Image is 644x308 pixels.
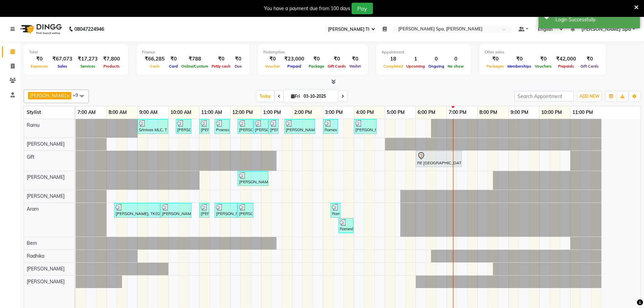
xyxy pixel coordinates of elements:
[382,49,466,55] div: Appointment
[27,193,65,199] span: [PERSON_NAME]
[355,120,376,133] div: [PERSON_NAME], TK10, 04:00 PM-04:45 PM, Hair Cut Men (Stylist)
[176,120,191,133] div: [PERSON_NAME] Brigade, TK03, 10:15 AM-10:45 AM, Hair Cut Men (Stylist)
[231,108,255,117] a: 12:00 PM
[331,204,340,217] div: Ramesh ., TK08, 03:15 PM-03:30 PM, Nail Services - Cut & file
[446,64,466,69] span: No show
[74,20,104,39] b: 08047224946
[254,120,268,133] div: [PERSON_NAME], TK06, 12:45 PM-01:15 PM, INOA MEN GLOBAL COLOR
[102,64,121,69] span: Products
[416,108,437,117] a: 6:00 PM
[232,55,244,63] div: ₹0
[579,94,599,99] span: ADD NEW
[416,152,461,166] div: RE [GEOGRAPHIC_DATA][PERSON_NAME], 06:00 PM-07:30 PM, Massage - Intense Muscle Release 90 minutes
[210,55,232,63] div: ₹0
[571,108,595,117] a: 11:00 PM
[50,55,75,63] div: ₹67,073
[27,109,41,115] span: Stylist
[339,219,353,232] div: Ramesh ., TK08, 03:30 PM-04:00 PM, Short treatment - Foot Reflexology 30 min
[485,64,506,69] span: Packages
[27,206,39,212] span: Aram
[29,49,123,55] div: Total
[27,266,65,272] span: [PERSON_NAME]
[138,120,167,133] div: Srinivas MLC, TK01, 09:00 AM-10:00 AM, Men Hair Cut - Hair cut Men Style Director
[556,64,576,69] span: Prepaids
[540,108,564,117] a: 10:00 PM
[326,64,348,69] span: Gift Cards
[27,240,37,246] span: Bem
[282,55,307,63] div: ₹23,000
[326,55,348,63] div: ₹0
[27,122,40,128] span: Ramu
[138,108,159,117] a: 9:00 AM
[515,91,574,101] input: Search Appointment
[29,55,50,63] div: ₹0
[292,108,314,117] a: 2:00 PM
[348,64,362,69] span: Wallet
[447,108,468,117] a: 7:00 PM
[107,108,128,117] a: 8:00 AM
[79,64,97,69] span: Services
[200,204,209,217] div: [PERSON_NAME] Brigade, TK03, 11:00 AM-11:15 AM, Nail Services - Cut & file
[485,55,506,63] div: ₹0
[148,64,161,69] span: Cash
[161,204,191,217] div: [PERSON_NAME], TK02, 09:45 AM-10:45 AM, Casmara - Casmara Goji Treatment
[263,49,362,55] div: Redemption
[30,93,66,98] span: [PERSON_NAME]
[210,64,232,69] span: Petty cash
[446,55,466,63] div: 0
[382,55,405,63] div: 18
[307,64,326,69] span: Package
[427,64,446,69] span: Ongoing
[215,120,229,133] div: Pramod B S, TK05, 11:30 AM-12:00 PM, Hair Cut Men (Stylist)
[73,92,83,98] span: +9
[238,120,253,133] div: [PERSON_NAME], TK06, 12:15 PM-12:45 PM, Hair Cut Men (Stylist)
[238,172,268,185] div: [PERSON_NAME], TK02, 12:15 PM-01:15 PM, Kerasatse Ritual - Kérastase Chronologiste Youth Revitali...
[167,64,180,69] span: Card
[485,49,600,55] div: Other sales
[76,108,97,117] a: 7:00 AM
[257,91,274,101] span: Today
[307,55,326,63] div: ₹0
[506,55,533,63] div: ₹0
[27,154,34,160] span: Gift
[286,64,303,69] span: Prepaid
[142,49,244,55] div: Finance
[352,3,373,14] button: Pay
[200,120,209,133] div: [PERSON_NAME] [PERSON_NAME], TK04, 11:00 AM-11:15 AM, Calecim - Calecim Service Charge
[269,120,278,133] div: [PERSON_NAME], TK06, 01:15 PM-01:30 PM, [PERSON_NAME] Trim
[27,174,65,180] span: [PERSON_NAME]
[427,55,446,63] div: 0
[405,55,427,63] div: 1
[579,55,600,63] div: ₹0
[509,108,530,117] a: 9:00 PM
[27,141,65,147] span: [PERSON_NAME]
[75,55,100,63] div: ₹17,273
[56,64,69,69] span: Sales
[264,5,350,12] div: You have a payment due from 100 days
[506,64,533,69] span: Memberships
[385,108,406,117] a: 5:00 PM
[261,108,283,117] a: 1:00 PM
[17,20,64,39] img: logo
[555,16,635,23] div: Login Successfully.
[285,120,314,133] div: [PERSON_NAME], TK07, 01:45 PM-02:45 PM, Men Hair Cut - Hair cut Men Style Director
[115,204,160,217] div: [PERSON_NAME], TK02, 08:15 AM-09:45 AM, Body Service - Skeyndor Oriental Senses Treatment - 90 min
[348,55,362,63] div: ₹0
[238,204,253,217] div: [PERSON_NAME], TK06, 12:15 PM-12:45 PM, Short treatment - Foot Reflexology 30 min
[167,55,180,63] div: ₹0
[215,204,237,217] div: [PERSON_NAME], TK06, 11:30 AM-12:15 PM, Pedicure - Intense Repair Pedicure
[478,108,499,117] a: 8:00 PM
[27,253,44,259] span: Radhika
[263,64,282,69] span: Voucher
[579,64,600,69] span: Gift Cards
[180,64,210,69] span: Online/Custom
[100,55,123,63] div: ₹7,800
[323,108,344,117] a: 3:00 PM
[533,55,553,63] div: ₹0
[382,64,405,69] span: Completed
[27,279,65,285] span: [PERSON_NAME]
[581,26,631,33] span: [PERSON_NAME] Spa
[263,55,282,63] div: ₹0
[289,94,302,99] span: Fri
[354,108,376,117] a: 4:00 PM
